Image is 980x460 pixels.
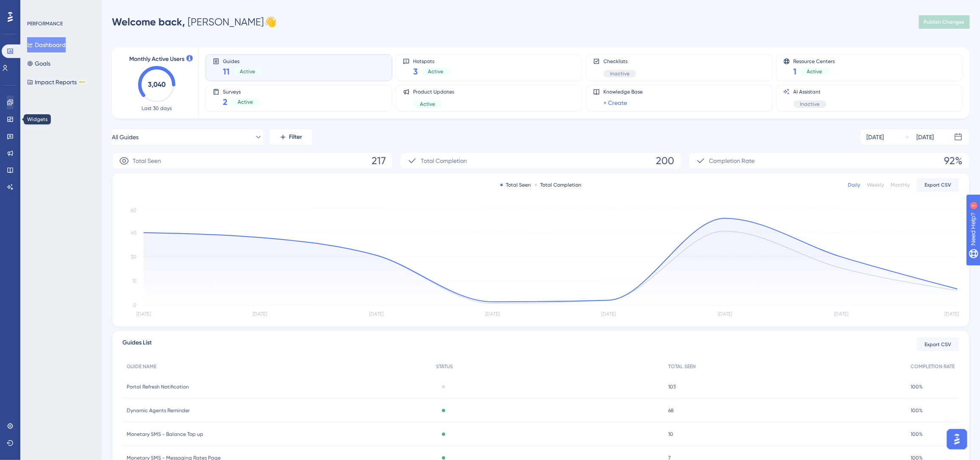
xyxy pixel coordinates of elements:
[269,129,312,146] button: Filter
[709,156,755,166] span: Completion Rate
[919,15,970,29] button: Publish Changes
[925,182,952,188] span: Export CSV
[20,2,53,12] span: Need Help?
[27,56,50,71] button: Goals
[535,182,582,188] div: Total Completion
[372,154,386,168] span: 217
[867,132,884,142] div: [DATE]
[911,383,923,390] span: 100%
[603,58,636,65] span: Checklists
[223,88,260,94] span: Surveys
[794,66,797,77] span: 1
[413,66,418,77] span: 3
[848,182,861,188] div: Daily
[911,363,955,370] span: COMPLETION RATE
[485,311,500,317] tspan: [DATE]
[891,182,910,188] div: Monthly
[944,154,963,168] span: 92%
[610,70,630,77] span: Inactive
[133,302,136,308] tspan: 0
[413,58,450,64] span: Hotspots
[807,68,822,75] span: Active
[78,80,86,84] div: BETA
[223,66,230,77] span: 11
[129,54,184,64] span: Monthly Active Users
[148,80,166,88] text: 3,040
[603,98,627,108] a: + Create
[917,338,959,351] button: Export CSV
[59,4,61,11] div: 1
[911,407,923,414] span: 100%
[253,311,267,317] tspan: [DATE]
[668,431,673,438] span: 10
[668,407,674,414] span: 68
[240,68,255,75] span: Active
[668,383,676,390] span: 103
[112,16,185,28] span: Welcome back,
[27,20,63,27] div: PERFORMANCE
[27,37,66,52] button: Dashboard
[794,88,827,95] span: AI Assistant
[924,19,965,25] span: Publish Changes
[238,99,253,105] span: Active
[136,311,151,317] tspan: [DATE]
[223,96,228,108] span: 2
[142,105,172,112] span: Last 30 days
[602,311,616,317] tspan: [DATE]
[500,182,531,188] div: Total Seen
[656,154,675,168] span: 200
[944,427,970,452] iframe: UserGuiding AI Assistant Launcher
[917,178,959,192] button: Export CSV
[112,15,277,29] div: [PERSON_NAME] 👋
[800,101,820,107] span: Inactive
[944,311,959,317] tspan: [DATE]
[917,132,934,142] div: [DATE]
[122,338,152,351] span: Guides List
[127,407,190,414] span: Dynamic Agents Reminder
[603,88,643,95] span: Knowledge Base
[130,207,136,213] tspan: 60
[127,431,203,438] span: Monetary SMS - Balance Top up
[668,363,696,370] span: TOTAL SEEN
[428,68,443,75] span: Active
[420,101,435,107] span: Active
[413,88,454,95] span: Product Updates
[718,311,732,317] tspan: [DATE]
[133,156,161,166] span: Total Seen
[867,182,884,188] div: Weekly
[834,311,849,317] tspan: [DATE]
[132,278,136,284] tspan: 15
[112,132,139,142] span: All Guides
[794,58,835,64] span: Resource Centers
[289,132,303,142] span: Filter
[369,311,383,317] tspan: [DATE]
[127,363,156,370] span: GUIDE NAME
[27,74,86,90] button: Impact ReportsBETA
[130,254,136,260] tspan: 30
[112,129,263,146] button: All Guides
[223,58,262,64] span: Guides
[131,230,136,236] tspan: 45
[436,363,453,370] span: STATUS
[421,156,467,166] span: Total Completion
[127,383,189,390] span: Portal Refresh Notification
[925,341,952,348] span: Export CSV
[911,431,923,438] span: 100%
